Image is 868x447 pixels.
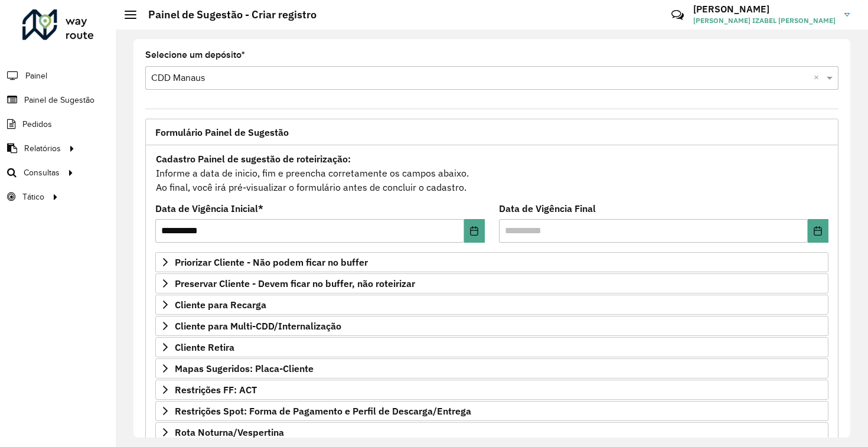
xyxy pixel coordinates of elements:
[155,358,828,379] a: Mapas Sugeridos: Placa-Cliente
[693,4,836,15] h3: [PERSON_NAME]
[155,151,828,195] div: Informe a data de inicio, fim e preencha corretamente os campos abaixo. Ao final, você irá pré-vi...
[175,300,266,309] span: Cliente para Recarga
[155,201,263,216] label: Data de Vigência Inicial
[155,380,828,400] a: Restrições FF: ACT
[665,2,690,28] a: Contato Rápido
[175,342,234,352] span: Cliente Retira
[808,219,828,243] button: Choose Date
[136,8,316,21] h2: Painel de Sugestão - Criar registro
[175,321,341,331] span: Cliente para Multi-CDD/Internalização
[175,428,284,437] span: Rota Noturna/Vespertina
[693,15,836,26] span: [PERSON_NAME] IZABEL [PERSON_NAME]
[24,94,94,106] span: Painel de Sugestão
[175,257,368,267] span: Priorizar Cliente - Não podem ficar no buffer
[814,71,824,85] span: Clear all
[22,118,52,130] span: Pedidos
[175,406,471,416] span: Restrições Spot: Forma de Pagamento e Perfil de Descarga/Entrega
[155,128,289,137] span: Formulário Painel de Sugestão
[175,364,314,373] span: Mapas Sugeridos: Placa-Cliente
[145,48,245,62] label: Selecione um depósito
[155,401,828,421] a: Restrições Spot: Forma de Pagamento e Perfil de Descarga/Entrega
[155,316,828,336] a: Cliente para Multi-CDD/Internalização
[175,279,415,288] span: Preservar Cliente - Devem ficar no buffer, não roteirizar
[464,219,485,243] button: Choose Date
[25,70,47,82] span: Painel
[175,385,257,394] span: Restrições FF: ACT
[155,295,828,315] a: Cliente para Recarga
[155,337,828,357] a: Cliente Retira
[156,153,351,165] strong: Cadastro Painel de sugestão de roteirização:
[22,191,44,203] span: Tático
[24,142,61,155] span: Relatórios
[24,167,60,179] span: Consultas
[155,252,828,272] a: Priorizar Cliente - Não podem ficar no buffer
[155,422,828,442] a: Rota Noturna/Vespertina
[499,201,596,216] label: Data de Vigência Final
[155,273,828,293] a: Preservar Cliente - Devem ficar no buffer, não roteirizar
